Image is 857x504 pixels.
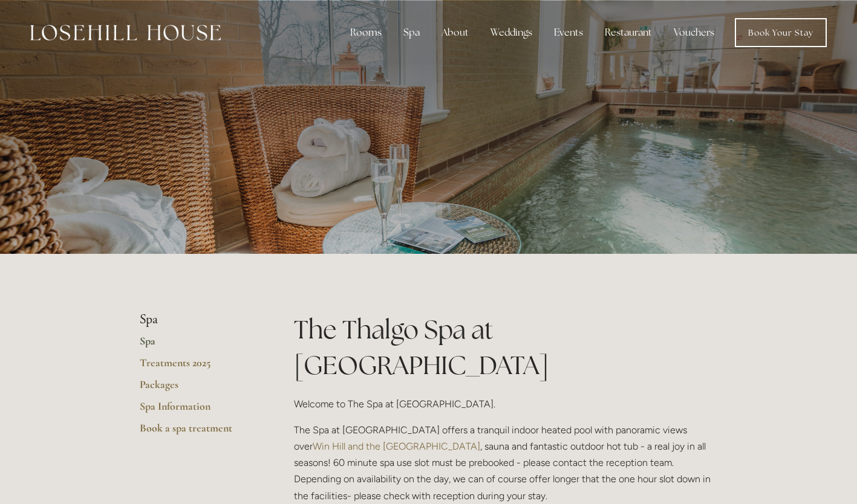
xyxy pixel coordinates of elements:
[313,441,480,452] a: Win Hill and the [GEOGRAPHIC_DATA]
[294,312,718,383] h1: The Thalgo Spa at [GEOGRAPHIC_DATA]
[294,422,718,504] p: The Spa at [GEOGRAPHIC_DATA] offers a tranquil indoor heated pool with panoramic views over , sau...
[140,356,255,378] a: Treatments 2025
[595,21,662,45] div: Restaurant
[30,25,221,40] img: Losehill House
[394,21,429,45] div: Spa
[544,21,593,45] div: Events
[664,21,724,45] a: Vouchers
[140,334,255,356] a: Spa
[140,421,255,443] a: Book a spa treatment
[294,396,718,412] p: Welcome to The Spa at [GEOGRAPHIC_DATA].
[341,21,391,45] div: Rooms
[432,21,478,45] div: About
[735,18,827,47] a: Book Your Stay
[140,378,255,399] a: Packages
[140,312,255,328] li: Spa
[140,399,255,421] a: Spa Information
[481,21,542,45] div: Weddings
